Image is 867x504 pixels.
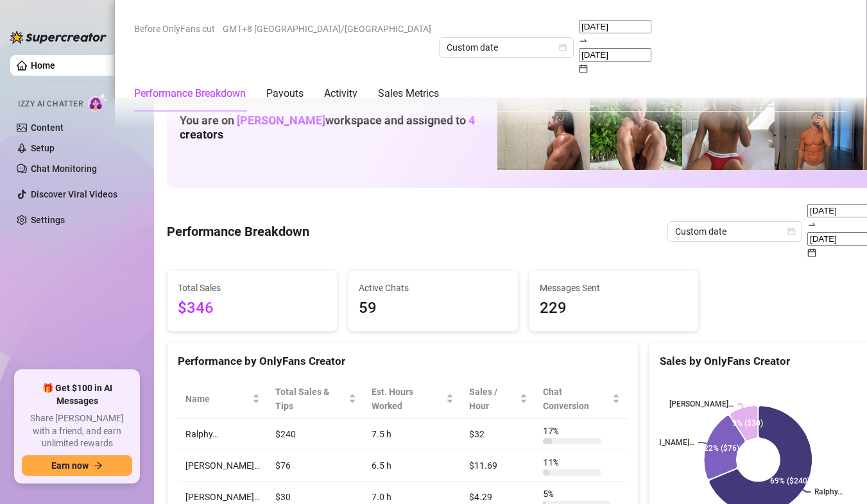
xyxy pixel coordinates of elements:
[461,380,535,419] th: Sales / Hour
[18,98,83,110] span: Izzy AI Chatter
[237,113,325,127] span: [PERSON_NAME]
[275,385,346,413] span: Total Sales & Tips
[134,19,215,38] span: Before OnlyFans cut
[167,223,309,240] h4: Performance Breakdown
[134,86,246,101] div: Performance Breakdown
[630,438,694,447] text: [PERSON_NAME]…
[51,460,89,471] span: Earn now
[497,78,590,170] img: Ralphy
[543,455,563,469] span: 11 %
[378,86,439,101] div: Sales Metrics
[178,380,268,419] th: Name
[31,189,117,199] a: Discover Viral Videos
[22,412,132,450] span: Share [PERSON_NAME] with a friend, and earn unlimited rewards
[543,424,563,438] span: 17 %
[543,385,610,413] span: Chat Conversion
[268,380,364,419] th: Total Sales & Tips
[815,487,843,496] text: Ralphy…
[10,31,107,44] img: logo-BBDzfeDw.svg
[579,48,651,62] input: End date
[461,419,535,450] td: $32
[268,450,364,482] td: $76
[178,450,268,482] td: [PERSON_NAME]…
[807,219,816,230] span: to
[359,296,508,321] span: 59
[94,461,103,470] span: arrow-right
[364,450,461,482] td: 6.5 h
[535,380,628,419] th: Chat Conversion
[31,60,55,71] a: Home
[31,143,55,153] a: Setup
[223,19,431,38] span: GMT+8 [GEOGRAPHIC_DATA]/[GEOGRAPHIC_DATA]
[178,281,327,295] span: Total Sales
[469,385,517,413] span: Sales / Hour
[324,86,357,101] div: Activity
[372,385,443,413] div: Est. Hours Worked
[180,113,497,142] h1: You are on workspace and assigned to creators
[178,419,268,450] td: Ralphy…
[559,44,567,51] span: calendar
[31,215,65,225] a: Settings
[579,36,588,45] span: swap-right
[88,93,108,112] img: AI Chatter
[461,450,535,482] td: $11.69
[31,122,64,133] a: Content
[22,455,132,476] button: Earn nowarrow-right
[682,78,775,170] img: Nathaniel
[669,399,734,408] text: [PERSON_NAME]…
[807,248,816,257] span: calendar
[787,228,795,235] span: calendar
[579,64,588,73] span: calendar
[579,35,588,46] span: to
[266,86,304,101] div: Payouts
[590,78,682,170] img: Nathaniel
[447,38,566,57] span: Custom date
[807,220,816,229] span: swap-right
[178,353,628,370] div: Performance by OnlyFans Creator
[579,20,651,33] input: Start date
[775,78,867,170] img: Wayne
[364,419,461,450] td: 7.5 h
[540,296,689,321] span: 229
[540,281,689,295] span: Messages Sent
[268,419,364,450] td: $240
[675,222,794,241] span: Custom date
[468,113,475,127] span: 4
[31,164,97,174] a: Chat Monitoring
[185,392,250,406] span: Name
[543,487,563,501] span: 5 %
[178,296,327,321] span: $346
[359,281,508,295] span: Active Chats
[22,382,132,407] span: 🎁 Get $100 in AI Messages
